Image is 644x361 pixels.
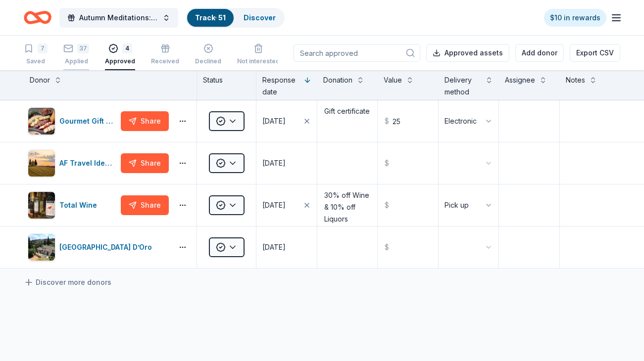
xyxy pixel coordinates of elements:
[24,57,48,65] div: Saved
[244,13,276,22] a: Discover
[151,40,179,70] button: Received
[59,157,117,169] div: AF Travel Ideas
[28,107,117,135] button: Image for Gourmet Gift BasketsGourmet Gift Baskets
[544,9,606,27] a: $10 in rewards
[121,111,169,131] button: Share
[505,74,535,86] div: Assignee
[121,195,169,215] button: Share
[24,40,48,70] button: 7Saved
[262,241,286,253] div: [DATE]
[59,241,156,253] div: [GEOGRAPHIC_DATA] D’Oro
[28,108,55,135] img: Image for Gourmet Gift Baskets
[195,57,221,65] div: Declined
[256,142,317,184] button: [DATE]
[122,38,132,48] div: 4
[38,44,48,53] div: 7
[28,234,55,261] img: Image for Villa Sogni D’Oro
[318,185,377,225] textarea: 30% off Wine & 10% off Liquors
[59,115,117,127] div: Gourmet Gift Baskets
[256,184,317,226] button: [DATE]
[28,191,117,219] button: Image for Total WineTotal Wine
[445,74,482,98] div: Delivery method
[195,13,226,22] a: Track· 51
[237,57,280,65] div: Not interested
[77,38,89,48] div: 37
[121,153,169,173] button: Share
[79,12,158,24] span: Autumn Meditations: NYWC at 41
[24,6,51,29] a: Home
[28,149,117,177] button: Image for AF Travel IdeasAF Travel Ideas
[59,8,178,28] button: Autumn Meditations: NYWC at 41
[30,74,50,86] div: Donor
[24,276,111,288] a: Discover more donors
[318,101,377,141] textarea: Gift certificate
[384,74,402,86] div: Value
[323,74,352,86] div: Donation
[294,44,420,62] input: Search approved
[197,70,256,100] div: Status
[237,40,280,70] button: Not interested
[63,40,89,70] button: 37Applied
[262,74,299,98] div: Response date
[262,157,286,169] div: [DATE]
[28,233,169,261] button: Image for Villa Sogni D’Oro[GEOGRAPHIC_DATA] D’Oro
[195,40,221,70] button: Declined
[566,74,585,86] div: Notes
[570,44,620,62] button: Export CSV
[63,52,89,60] div: Applied
[151,57,179,65] div: Received
[28,150,55,177] img: Image for AF Travel Ideas
[28,192,55,219] img: Image for Total Wine
[426,44,509,62] button: Approved assets
[256,226,317,268] button: [DATE]
[515,44,564,62] button: Add donor
[186,8,285,28] button: Track· 51Discover
[59,199,101,211] div: Total Wine
[262,199,286,211] div: [DATE]
[105,40,135,70] button: 4Approved
[262,115,286,127] div: [DATE]
[105,52,135,60] div: Approved
[256,100,317,142] button: [DATE]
